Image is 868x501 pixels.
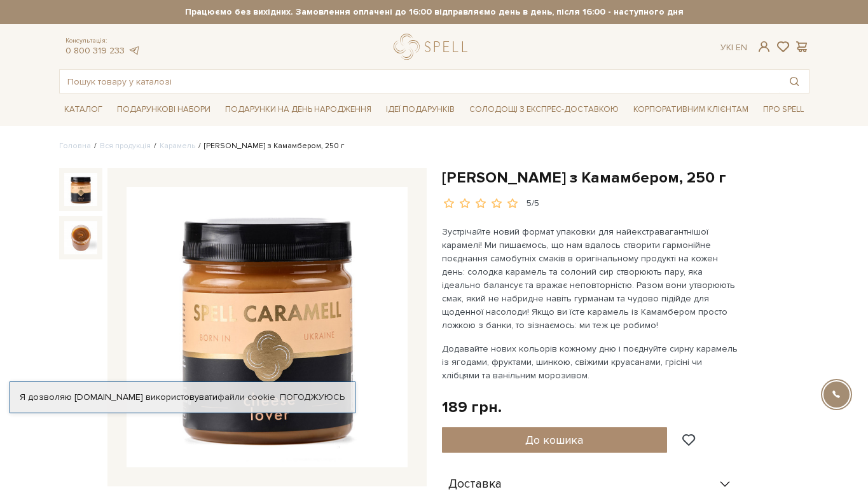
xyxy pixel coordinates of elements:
li: [PERSON_NAME] з Камамбером, 250 г [195,141,344,152]
a: Подарунки на День народження [220,100,376,120]
span: | [731,42,733,53]
a: En [736,42,747,53]
div: 189 грн. [442,397,502,417]
span: Консультація: [65,37,141,45]
a: logo [394,34,473,60]
img: Карамель з Камамбером, 250 г [64,173,97,206]
div: 5/5 [527,198,539,210]
h1: [PERSON_NAME] з Камамбером, 250 г [442,168,809,188]
button: Пошук товару у каталозі [780,70,809,93]
a: telegram [128,45,141,56]
strong: Працюємо без вихідних. Замовлення оплачені до 16:00 відправляємо день в день, після 16:00 - насту... [59,6,809,18]
input: Пошук товару у каталозі [60,70,780,93]
a: Про Spell [758,100,809,120]
p: Додавайте нових кольорів кожному дню і поєднуйте сирну карамель із ягодами, фруктами, шинкою, сві... [442,342,740,382]
a: Карамель [160,141,195,151]
button: До кошика [442,427,668,453]
span: До кошика [525,433,583,447]
a: Ідеї подарунків [381,100,460,120]
div: Ук [720,42,747,53]
a: Солодощі з експрес-доставкою [464,99,624,120]
a: Подарункові набори [112,100,216,120]
div: Я дозволяю [DOMAIN_NAME] використовувати [10,392,355,403]
img: Карамель з Камамбером, 250 г [64,221,97,254]
a: Корпоративним клієнтам [628,100,754,120]
a: 0 800 319 233 [65,45,125,56]
a: Вся продукція [100,141,151,151]
a: Головна [59,141,91,151]
span: Доставка [448,479,502,490]
img: Карамель з Камамбером, 250 г [127,187,408,468]
p: Зустрічайте новий формат упаковки для найекстравагантнішої карамелі! Ми пишаємось, що нам вдалось... [442,225,740,332]
a: Каталог [59,100,107,120]
a: файли cookie [217,392,275,402]
a: Погоджуюсь [280,392,345,403]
